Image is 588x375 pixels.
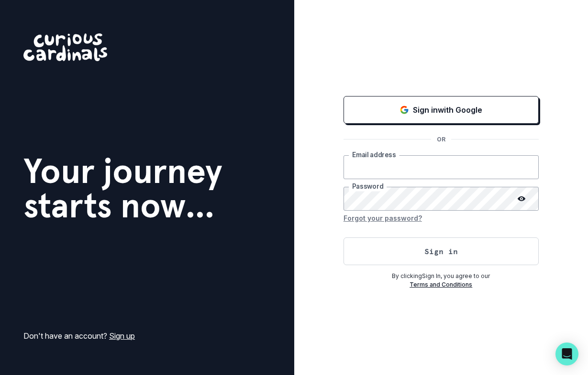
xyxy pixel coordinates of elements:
h1: Your journey starts now... [23,154,222,223]
button: Sign in with Google (GSuite) [344,96,539,124]
p: Don't have an account? [23,330,135,342]
button: Forgot your password? [344,211,422,226]
p: OR [431,135,451,144]
img: Curious Cardinals Logo [23,33,107,61]
p: By clicking Sign In , you agree to our [344,272,539,280]
p: Sign in with Google [413,104,482,116]
button: Sign in [344,237,539,265]
a: Sign up [109,331,135,341]
a: Terms and Conditions [410,281,472,288]
div: Open Intercom Messenger [555,343,578,365]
